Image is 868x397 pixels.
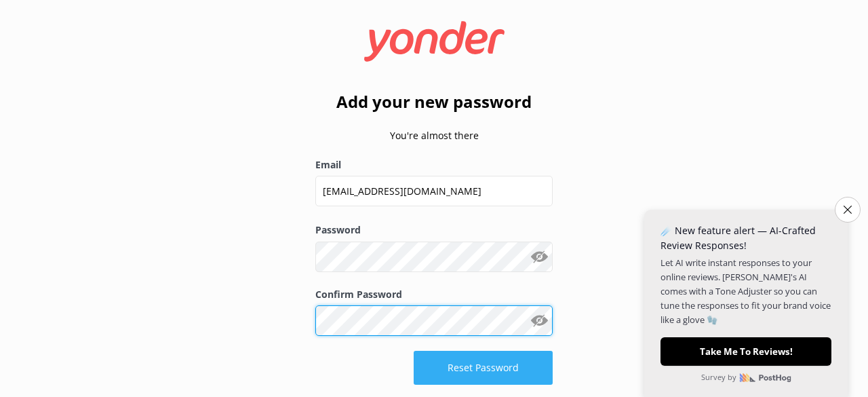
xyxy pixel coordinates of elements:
[315,128,553,143] p: You're almost there
[315,89,553,115] h2: Add your new password
[526,243,553,270] button: Show password
[315,223,553,238] label: Password
[526,307,553,335] button: Show password
[315,287,553,302] label: Confirm Password
[315,157,553,172] label: Email
[315,176,553,206] input: user@emailaddress.com
[414,351,553,385] button: Reset Password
